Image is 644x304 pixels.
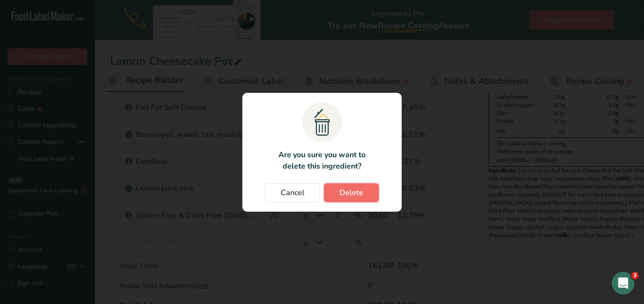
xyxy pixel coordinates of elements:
[281,187,304,198] span: Cancel
[324,183,379,202] button: Delete
[273,149,371,172] p: Are you sure you want to delete this ingredient?
[340,187,363,198] span: Delete
[612,272,635,295] iframe: Intercom live chat
[265,183,320,202] button: Cancel
[631,272,639,279] span: 3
